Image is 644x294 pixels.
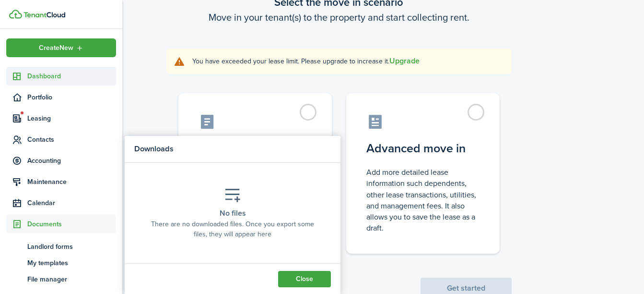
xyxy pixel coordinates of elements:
[149,219,316,239] placeholder-description: There are no downloaded files. Once you export some files, they will appear here
[27,113,116,123] span: Leasing
[23,12,65,18] img: TenantCloud
[6,38,116,57] button: Open menu
[27,92,116,102] span: Portfolio
[27,219,116,229] span: Documents
[27,258,116,268] span: My templates
[166,10,512,24] wizard-step-header-description: Move in your tenant(s) to the property and start collecting rent.
[6,238,116,255] a: Landlord forms
[220,208,246,219] placeholder-title: No files
[6,67,116,86] a: Dashboard
[27,71,116,81] span: Dashboard
[366,140,480,157] control-radio-card-title: Advanced move in
[27,242,116,252] span: Landlord forms
[192,56,504,66] explanation-description: You have exceeded your lease limit. Please upgrade to increase it.
[278,271,331,287] button: Close
[134,143,331,155] h3: Downloads
[27,177,116,187] span: Maintenance
[39,45,73,51] span: Create New
[389,57,420,65] button: Upgrade
[6,255,116,271] a: My templates
[6,271,116,287] a: File manager
[27,274,116,284] span: File manager
[9,10,22,19] img: TenantCloud
[366,167,480,233] control-radio-card-description: Add more detailed lease information such dependents, other lease transactions, utilities, and man...
[27,156,116,166] span: Accounting
[27,135,116,145] span: Contacts
[174,56,185,67] i: soft
[27,198,116,208] span: Calendar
